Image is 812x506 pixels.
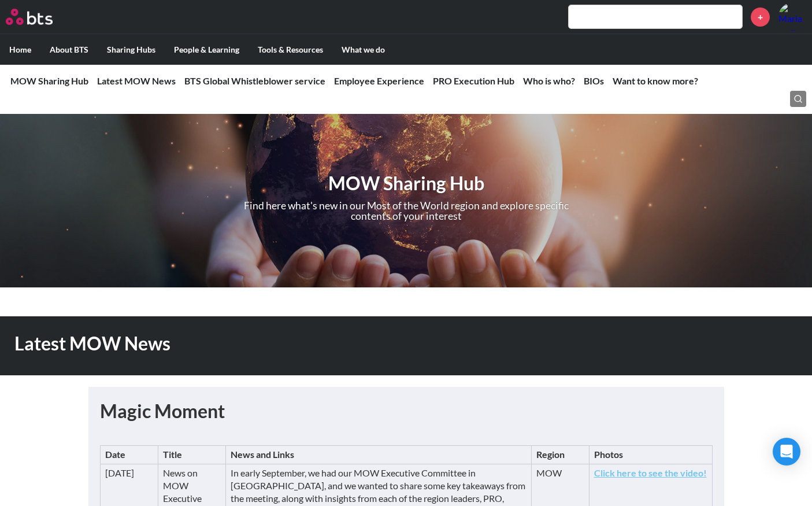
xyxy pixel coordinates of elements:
label: Tools & Resources [249,35,332,65]
a: Who is who? [523,75,575,86]
strong: Date [105,449,125,460]
label: People & Learning [165,35,249,65]
a: Go home [6,9,74,25]
strong: Photos [594,449,623,460]
label: About BTS [40,35,98,65]
h1: Magic Moment [100,398,713,424]
a: + [751,8,770,27]
h1: MOW Sharing Hub [187,171,625,197]
strong: News and Links [231,449,294,460]
strong: Region [536,449,565,460]
h1: Latest MOW News [14,331,562,357]
div: Open Intercom Messenger [773,438,800,466]
a: Employee Experience [334,75,424,86]
label: What we do [332,35,394,65]
a: Click here to see the video! [594,467,707,478]
a: BIOs [584,75,604,86]
a: Latest MOW News [97,75,176,86]
a: Profile [778,3,806,31]
a: BTS Global Whistleblower service [184,75,325,86]
label: Sharing Hubs [98,35,165,65]
a: Want to know more? [613,75,698,86]
img: BTS Logo [6,9,53,25]
a: PRO Execution Hub [433,75,514,86]
img: Maria Campillo [778,3,806,31]
a: MOW Sharing Hub [10,75,88,86]
p: Find here what's new in our Most of the World region and explore specific contents of your interest [231,201,581,221]
strong: Title [163,449,182,460]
